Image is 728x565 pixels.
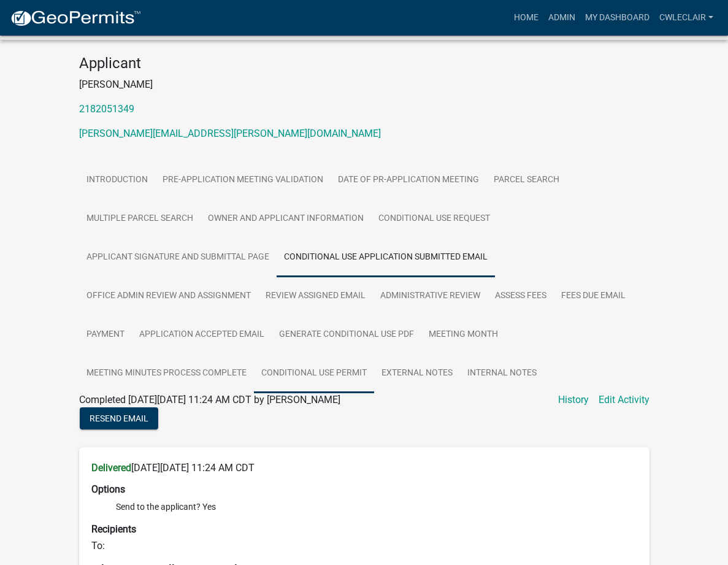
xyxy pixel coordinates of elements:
a: cwleclair [654,6,718,29]
a: Conditional Use Permit [254,354,374,393]
a: Assess Fees [488,277,554,316]
a: Applicant Signature and Submittal Page [79,238,277,277]
a: Payment [79,315,132,355]
a: Application Accepted Email [132,315,272,355]
p: [PERSON_NAME] [79,77,649,92]
a: Conditional Use Application Submitted Email [277,238,495,277]
a: Multiple Parcel Search [79,199,201,239]
a: Parcel search [486,161,567,200]
a: History [558,393,589,407]
a: Internal Notes [460,354,544,393]
a: Review Assigned Email [258,277,373,316]
a: External Notes [374,354,460,393]
a: Conditional Use Request [371,199,497,239]
a: My Dashboard [580,6,654,29]
button: Resend Email [80,407,158,429]
strong: Recipients [91,523,136,535]
strong: Options [91,483,125,495]
h6: To: [91,540,637,552]
a: Introduction [79,161,155,200]
a: Admin [543,6,580,29]
li: Send to the applicant? Yes [116,501,637,513]
h6: [DATE][DATE] 11:24 AM CDT [91,462,637,474]
a: [PERSON_NAME][EMAIL_ADDRESS][PERSON_NAME][DOMAIN_NAME] [79,128,381,139]
span: Completed [DATE][DATE] 11:24 AM CDT by [PERSON_NAME] [79,394,340,405]
a: Owner and Applicant Information [201,199,371,239]
a: Date of Pr-Application Meeting [331,161,486,200]
a: Edit Activity [599,393,649,407]
a: Fees Due Email [554,277,633,316]
h4: Applicant [79,55,649,72]
a: Pre-Application Meeting Validation [155,161,331,200]
strong: Delivered [91,462,131,474]
a: 2182051349 [79,103,134,115]
span: Resend Email [90,413,148,423]
a: Administrative Review [373,277,488,316]
a: Meeting Month [421,315,505,355]
a: Office Admin Review and Assignment [79,277,258,316]
a: Generate Conditional Use PDF [272,315,421,355]
a: Meeting Minutes Process Complete [79,354,254,393]
a: Home [509,6,543,29]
